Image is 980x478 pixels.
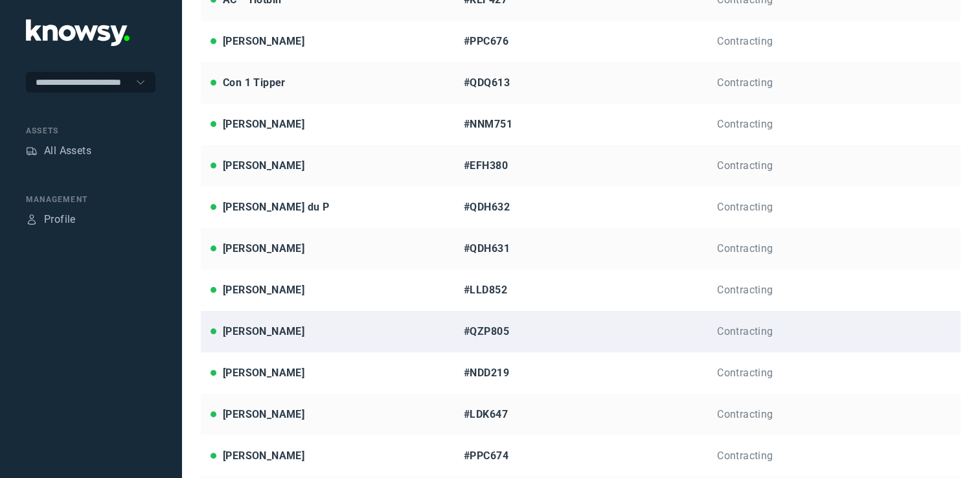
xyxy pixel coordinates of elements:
[223,199,329,215] div: [PERSON_NAME] du P
[464,158,698,174] div: #EFH380
[201,228,961,269] a: [PERSON_NAME]#QDH631Contracting
[223,324,304,339] div: [PERSON_NAME]
[201,352,961,394] a: [PERSON_NAME]#NDD219Contracting
[201,145,961,187] a: [PERSON_NAME]#EFH380Contracting
[201,394,961,435] a: [PERSON_NAME]#LDK647Contracting
[464,324,698,339] div: #QZP805
[464,365,698,381] div: #NDD219
[464,117,698,132] div: #NNM751
[717,117,951,132] div: Contracting
[717,34,951,49] div: Contracting
[717,282,951,298] div: Contracting
[464,34,698,49] div: #PPC676
[464,75,698,91] div: #QDQ613
[223,407,304,422] div: [PERSON_NAME]
[201,21,961,62] a: [PERSON_NAME]#PPC676Contracting
[201,435,961,477] a: [PERSON_NAME]#PPC674Contracting
[717,448,951,464] div: Contracting
[464,407,698,422] div: #LDK647
[26,19,130,46] img: Application Logo
[201,269,961,311] a: [PERSON_NAME]#LLD852Contracting
[26,145,38,157] div: Assets
[464,448,698,464] div: #PPC674
[26,214,38,225] div: Profile
[223,241,304,256] div: [PERSON_NAME]
[717,75,951,91] div: Contracting
[223,282,304,298] div: [PERSON_NAME]
[717,407,951,422] div: Contracting
[223,34,304,49] div: [PERSON_NAME]
[717,324,951,339] div: Contracting
[717,158,951,174] div: Contracting
[464,282,698,298] div: #LLD852
[223,75,286,91] div: Con 1 Tipper
[717,199,951,215] div: Contracting
[717,365,951,381] div: Contracting
[201,104,961,145] a: [PERSON_NAME]#NNM751Contracting
[223,448,304,464] div: [PERSON_NAME]
[26,212,76,227] a: ProfileProfile
[223,365,304,381] div: [PERSON_NAME]
[223,158,304,174] div: [PERSON_NAME]
[201,311,961,352] a: [PERSON_NAME]#QZP805Contracting
[223,117,304,132] div: [PERSON_NAME]
[717,241,951,256] div: Contracting
[201,187,961,228] a: [PERSON_NAME] du P#QDH632Contracting
[26,125,155,137] div: Assets
[26,194,155,205] div: Management
[201,62,961,104] a: Con 1 Tipper#QDQ613Contracting
[464,241,698,256] div: #QDH631
[26,143,91,159] a: AssetsAll Assets
[44,143,91,159] div: All Assets
[44,212,76,227] div: Profile
[464,199,698,215] div: #QDH632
